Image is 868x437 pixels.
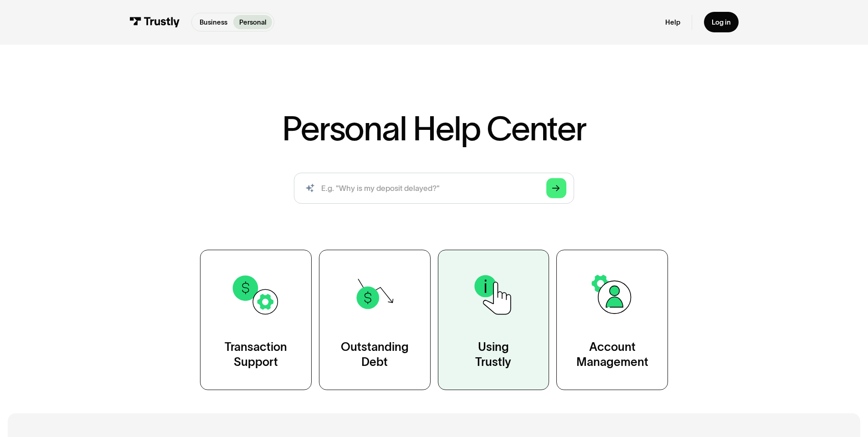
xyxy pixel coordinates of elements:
[194,15,233,29] a: Business
[704,12,739,32] a: Log in
[239,17,267,27] p: Personal
[282,112,586,145] h1: Personal Help Center
[319,250,431,390] a: OutstandingDebt
[475,339,511,370] div: Using Trustly
[556,250,668,390] a: AccountManagement
[341,339,409,370] div: Outstanding Debt
[233,15,272,29] a: Personal
[200,250,312,390] a: TransactionSupport
[294,173,574,204] input: search
[576,339,648,370] div: Account Management
[438,250,550,390] a: UsingTrustly
[665,18,680,26] a: Help
[225,339,287,370] div: Transaction Support
[129,17,180,27] img: Trustly Logo
[200,17,227,27] p: Business
[294,173,574,204] form: Search
[712,18,731,26] div: Log in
